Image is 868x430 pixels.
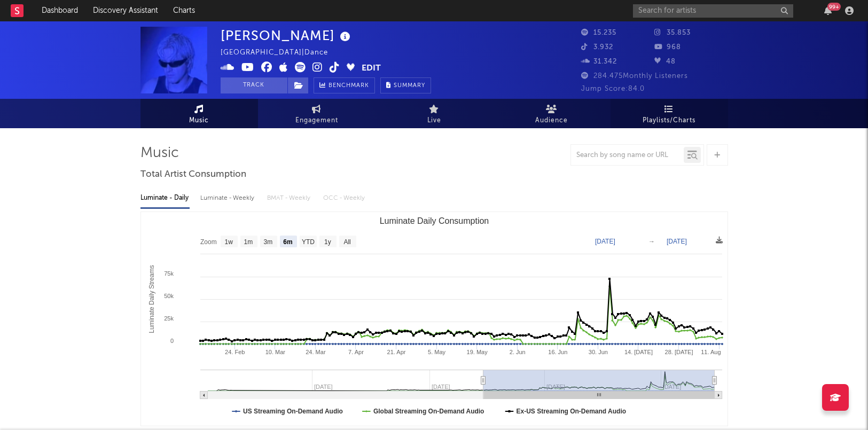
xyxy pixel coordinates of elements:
[306,349,326,355] text: 24. Mar
[200,238,217,246] text: Zoom
[164,293,174,299] text: 50k
[581,44,613,51] span: 3.932
[140,189,190,207] div: Luminate - Daily
[200,189,256,207] div: Luminate - Weekly
[643,114,695,127] span: Playlists/Charts
[648,238,655,245] text: →
[824,6,832,15] button: 99+
[535,114,568,127] span: Audience
[373,408,484,415] text: Global Streaming On-Demand Audio
[466,349,488,355] text: 19. May
[348,349,364,355] text: 7. Apr
[221,27,353,44] div: [PERSON_NAME]
[221,77,287,93] button: Track
[394,83,425,89] span: Summary
[376,99,493,128] a: Live
[588,349,607,355] text: 30. Jun
[263,238,272,246] text: 3m
[581,58,617,65] span: 31.342
[611,99,728,128] a: Playlists/Charts
[581,73,688,80] span: 284.475 Monthly Listeners
[283,238,292,246] text: 6m
[258,99,376,128] a: Engagement
[654,44,681,51] span: 968
[164,270,174,277] text: 75k
[224,238,233,246] text: 1w
[225,349,245,355] text: 24. Feb
[343,238,350,246] text: All
[667,238,687,245] text: [DATE]
[244,238,253,246] text: 1m
[380,77,431,93] button: Summary
[141,212,728,426] svg: Luminate Daily Consumption
[493,99,611,128] a: Audience
[427,114,441,127] span: Live
[701,349,721,355] text: 11. Aug
[362,62,381,75] button: Edit
[428,349,446,355] text: 5. May
[548,349,567,355] text: 16. Jun
[221,46,340,59] div: [GEOGRAPHIC_DATA] | Dance
[571,151,684,160] input: Search by song name or URL
[301,238,314,246] text: YTD
[633,4,793,18] input: Search for artists
[295,114,338,127] span: Engagement
[140,168,246,181] span: Total Artist Consumption
[581,85,645,92] span: Jump Score: 84.0
[654,29,691,36] span: 35.853
[147,265,155,333] text: Luminate Daily Streams
[581,29,616,36] span: 15.235
[595,238,615,245] text: [DATE]
[654,58,676,65] span: 48
[243,408,343,415] text: US Streaming On-Demand Audio
[140,99,258,128] a: Music
[170,338,173,344] text: 0
[664,349,693,355] text: 28. [DATE]
[624,349,652,355] text: 14. [DATE]
[387,349,405,355] text: 21. Apr
[324,238,331,246] text: 1y
[329,80,369,92] span: Benchmark
[379,216,489,225] text: Luminate Daily Consumption
[265,349,285,355] text: 10. Mar
[314,77,375,93] a: Benchmark
[516,408,626,415] text: Ex-US Streaming On-Demand Audio
[164,315,174,322] text: 25k
[189,114,209,127] span: Music
[827,3,841,11] div: 99 +
[509,349,525,355] text: 2. Jun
